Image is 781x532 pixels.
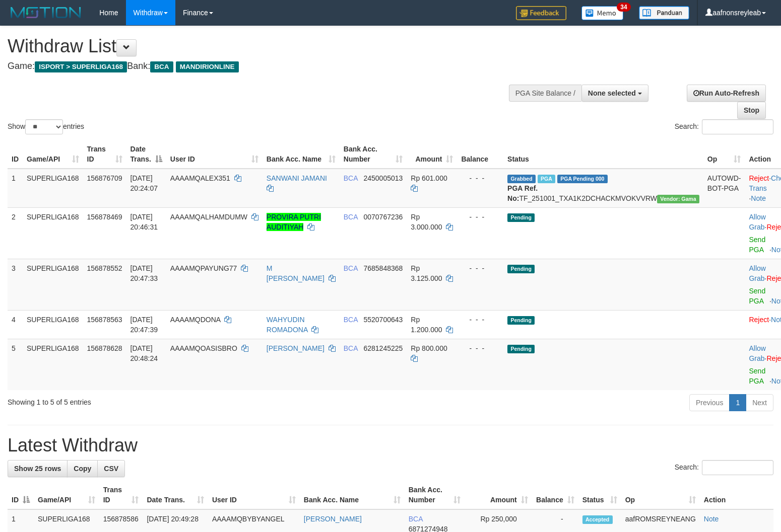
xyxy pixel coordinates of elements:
td: SUPERLIGA168 [23,339,83,390]
span: [DATE] 20:46:31 [131,213,158,231]
span: BCA [344,264,358,272]
span: Rp 1.200.000 [411,316,442,334]
span: Copy 6281245225 to clipboard [363,344,403,352]
span: · [749,213,766,231]
span: BCA [409,515,423,523]
a: Note [751,194,766,202]
span: BCA [150,61,173,72]
span: · [749,344,766,362]
span: Pending [507,265,535,273]
td: 2 [8,207,23,259]
a: Send PGA [749,367,765,385]
b: PGA Ref. No: [507,184,538,202]
th: Balance: activate to sort column ascending [532,481,578,509]
select: Showentries [25,119,63,134]
a: [PERSON_NAME] [304,515,362,523]
span: [DATE] 20:47:33 [131,264,158,282]
span: Copy 5520700643 to clipboard [363,316,403,324]
th: Trans ID: activate to sort column ascending [83,140,126,169]
a: PROVIRA PUTRI AUDITIYAH [267,213,321,231]
span: BCA [344,174,358,182]
span: Pending [507,316,535,325]
td: SUPERLIGA168 [23,169,83,208]
span: ISPORT > SUPERLIGA168 [35,61,127,72]
a: 1 [729,394,746,411]
span: BCA [344,316,358,324]
input: Search: [702,460,773,475]
th: Bank Acc. Number: activate to sort column ascending [405,481,465,509]
th: Op: activate to sort column ascending [621,481,700,509]
th: Bank Acc. Name: activate to sort column ascending [263,140,340,169]
span: Copy 0070767236 to clipboard [363,213,403,221]
span: 34 [617,3,630,12]
th: Amount: activate to sort column ascending [407,140,457,169]
span: · [749,264,766,282]
th: Op: activate to sort column ascending [703,140,745,169]
th: ID [8,140,23,169]
img: MOTION_logo.png [8,5,84,20]
a: Show 25 rows [8,460,68,477]
a: Copy [67,460,98,477]
span: Marked by aafsoycanthlai [538,175,555,183]
img: Button%20Memo.svg [581,6,624,20]
span: [DATE] 20:48:24 [131,344,158,362]
td: 4 [8,310,23,339]
span: Rp 3.000.000 [411,213,442,231]
td: SUPERLIGA168 [23,207,83,259]
th: Date Trans.: activate to sort column ascending [143,481,208,509]
span: Accepted [582,515,613,524]
a: Send PGA [749,287,765,305]
span: Pending [507,345,535,353]
label: Search: [675,460,773,475]
a: Reject [749,174,769,182]
td: 3 [8,259,23,310]
div: - - - [461,263,499,273]
td: SUPERLIGA168 [23,310,83,339]
span: Pending [507,213,535,222]
th: Action [700,481,773,509]
a: Send PGA [749,236,765,254]
span: Rp 601.000 [411,174,447,182]
h1: Withdraw List [8,36,510,56]
span: Show 25 rows [14,465,61,473]
a: Allow Grab [749,344,765,362]
div: - - - [461,315,499,325]
span: Copy [74,465,91,473]
span: 156878469 [87,213,122,221]
div: Showing 1 to 5 of 5 entries [8,393,318,407]
span: [DATE] 20:24:07 [131,174,158,192]
span: [DATE] 20:47:39 [131,316,158,334]
th: Trans ID: activate to sort column ascending [99,481,143,509]
a: Allow Grab [749,264,765,282]
th: Amount: activate to sort column ascending [465,481,532,509]
div: - - - [461,212,499,222]
th: Status: activate to sort column ascending [578,481,621,509]
span: BCA [344,344,358,352]
span: AAAAMQDONA [170,316,221,324]
a: Previous [689,394,730,411]
span: AAAAMQOASISBRO [170,344,237,352]
a: SANWANI JAMANI [267,174,327,182]
td: AUTOWD-BOT-PGA [703,169,745,208]
th: Date Trans.: activate to sort column descending [126,140,166,169]
th: Status [503,140,703,169]
label: Search: [675,119,773,134]
span: Rp 3.125.000 [411,264,442,282]
th: User ID: activate to sort column ascending [166,140,263,169]
th: Bank Acc. Name: activate to sort column ascending [300,481,405,509]
span: BCA [344,213,358,221]
div: - - - [461,173,499,183]
a: M [PERSON_NAME] [267,264,324,282]
th: Game/API: activate to sort column ascending [23,140,83,169]
td: SUPERLIGA168 [23,259,83,310]
span: None selected [588,89,636,97]
a: CSV [97,460,125,477]
th: Bank Acc. Number: activate to sort column ascending [340,140,407,169]
span: Copy 2450005013 to clipboard [363,174,403,182]
a: Stop [737,102,766,119]
th: Game/API: activate to sort column ascending [34,481,99,509]
td: 5 [8,339,23,390]
a: Note [704,515,719,523]
span: PGA Pending [557,175,608,183]
span: 156878563 [87,316,122,324]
